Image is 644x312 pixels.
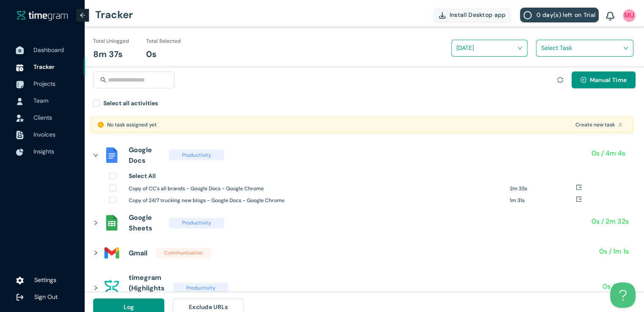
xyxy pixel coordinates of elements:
[93,37,129,45] h1: Total Unlogged
[16,47,24,55] img: DashboardIcon
[580,77,586,84] span: plus-circle
[103,147,120,164] img: assets%2Ficons%2Fdocs_official.png
[33,63,55,71] span: Tracker
[129,197,503,205] h1: Copy of 24/7 trucking new blogs - Google Docs - Google Chrome
[124,302,134,312] span: Log
[16,131,24,140] img: InvoiceIcon
[98,122,104,128] span: exclamation-circle
[33,46,64,54] span: Dashboard
[536,10,595,19] span: 0 day(s) left on Trial
[16,81,24,88] img: ProjectIcon
[173,283,228,293] span: Productivity
[599,246,629,257] h1: 0s / 1m 1s
[80,12,86,18] span: arrow-left
[603,281,629,292] h1: 0s / 30s
[623,9,636,22] img: UserIcon
[520,8,599,22] button: 0 day(s) left on Trial
[93,250,98,255] span: right
[95,2,133,27] h1: Tracker
[17,10,68,21] a: timegram
[129,248,147,258] h1: Gmail
[103,214,120,231] img: assets%2Ficons%2Fsheets_official.png
[93,220,98,225] span: right
[129,272,165,304] h1: timegram (Highlights App)
[129,212,160,233] h1: Google Sheets
[146,37,181,45] h1: Total Selected
[107,121,572,129] h1: No task assigned yet
[590,75,627,85] span: Manual Time
[93,48,123,61] h1: 8m 37s
[16,98,24,105] img: UserIcon
[33,97,48,104] span: Team
[16,64,24,71] img: TimeTrackerIcon
[33,148,54,155] span: Insights
[557,77,563,83] span: sync
[575,121,614,129] a: Create new task
[16,148,24,156] img: InsightsIcon
[129,145,160,166] h1: Google Docs
[618,122,623,127] span: close
[576,196,582,202] span: export
[103,279,120,296] img: assets%2Ficons%2Ftg.png
[129,171,156,181] h1: Select All
[450,10,506,19] span: Install Desktop app
[33,80,55,88] span: Projects
[169,150,224,160] span: Productivity
[591,148,625,159] h1: 0s / 4m 4s
[16,276,24,285] img: settings.78e04af822cf15d41b38c81147b09f22.svg
[510,197,576,205] h1: 1m 31s
[572,71,636,88] button: plus-circleManual Time
[33,114,52,121] span: Clients
[34,276,56,284] span: Settings
[439,12,445,19] img: DownloadApp
[93,285,98,290] span: right
[103,99,158,108] h1: Select all activities
[169,218,224,228] span: Productivity
[129,185,503,193] h1: Copy of CC's all brands - Google Docs - Google Chrome
[433,8,512,22] button: Install Desktop app
[16,115,24,122] img: InvoiceIcon
[156,248,211,258] span: Communication
[103,244,120,261] img: assets%2Ficons%2Ficons8-gmail-240.png
[610,282,636,308] iframe: Toggle Customer Support
[16,293,24,301] img: logOut.ca60ddd252d7bab9102ea2608abe0238.svg
[618,122,623,128] button: close
[17,11,68,21] img: timegram
[93,153,98,158] span: right
[100,77,106,83] span: search
[146,48,157,61] h1: 0s
[576,184,582,190] span: export
[606,12,614,21] img: BellIcon
[591,216,629,227] h1: 0s / 2m 32s
[189,302,228,312] span: Exclude URLs
[34,293,58,301] span: Sign Out
[33,131,55,138] span: Invoices
[510,185,576,193] h1: 2m 33s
